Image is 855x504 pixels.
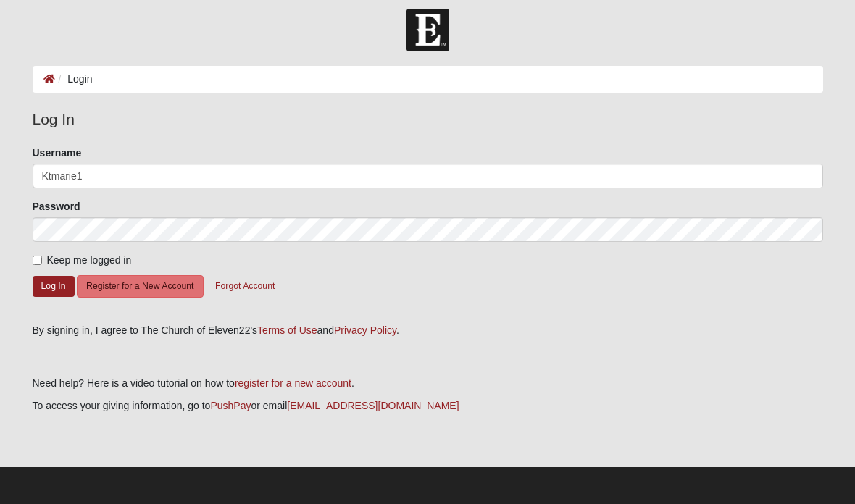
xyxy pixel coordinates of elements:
li: Login [55,72,93,87]
button: Log In [33,276,75,297]
a: register for a new account [235,377,351,389]
label: Username [33,146,82,160]
input: Keep me logged in [33,256,42,265]
button: Register for a New Account [77,275,203,298]
div: By signing in, I agree to The Church of Eleven22's and . [33,323,823,338]
a: [EMAIL_ADDRESS][DOMAIN_NAME] [287,400,459,411]
legend: Log In [33,108,823,131]
span: Keep me logged in [47,254,132,266]
a: Privacy Policy [334,324,396,336]
a: PushPay [210,400,251,411]
button: Forgot Account [206,275,284,298]
a: Terms of Use [257,324,317,336]
img: Church of Eleven22 Logo [406,9,449,51]
p: To access your giving information, go to or email [33,398,823,413]
label: Password [33,199,80,214]
p: Need help? Here is a video tutorial on how to . [33,376,823,391]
